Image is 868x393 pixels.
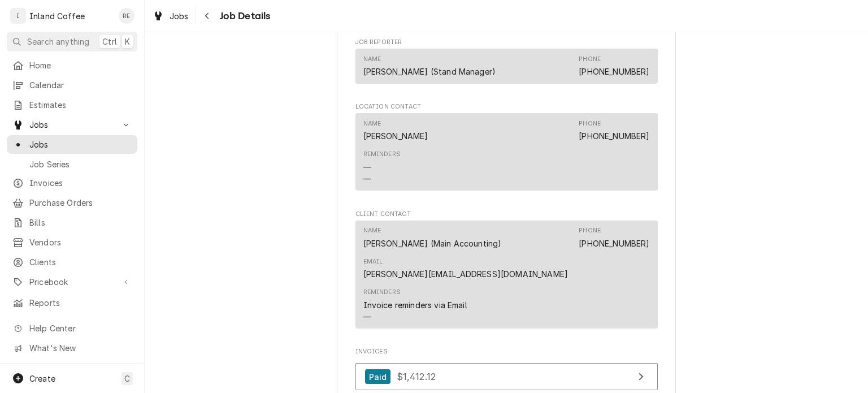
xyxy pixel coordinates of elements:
[363,161,371,173] div: —
[29,374,55,383] span: Create
[29,79,132,91] span: Calendar
[7,174,137,192] a: Invoices
[355,363,658,391] a: View Invoice
[216,8,271,24] span: Job Details
[355,210,658,334] div: Client Contact
[29,197,132,209] span: Purchase Orders
[125,36,130,47] span: K
[29,177,132,189] span: Invoices
[579,119,649,142] div: Phone
[355,49,658,88] div: Job Reporter List
[365,369,391,385] div: Paid
[363,119,428,142] div: Name
[355,102,658,196] div: Location Contact
[355,221,658,334] div: Client Contact List
[579,226,649,249] div: Phone
[29,59,132,71] span: Home
[363,119,381,128] div: Name
[579,239,649,248] a: [PHONE_NUMBER]
[355,102,658,111] span: Location Contact
[363,257,383,266] div: Email
[363,226,502,249] div: Name
[355,38,658,89] div: Job Reporter
[355,49,658,83] div: Contact
[29,276,115,288] span: Pricebook
[7,293,137,312] a: Reports
[29,322,131,334] span: Help Center
[7,135,137,154] a: Jobs
[7,233,137,252] a: Vendors
[29,256,132,268] span: Clients
[363,237,502,249] div: [PERSON_NAME] (Main Accounting)
[148,7,193,25] a: Jobs
[170,10,189,22] span: Jobs
[363,288,467,322] div: Reminders
[355,221,658,329] div: Contact
[29,236,132,248] span: Vendors
[29,139,132,150] span: Jobs
[363,130,428,142] div: [PERSON_NAME]
[7,273,137,291] a: Go to Pricebook
[7,339,137,357] a: Go to What's New
[363,288,401,297] div: Reminders
[579,55,601,64] div: Phone
[7,155,137,174] a: Job Series
[579,131,649,141] a: [PHONE_NUMBER]
[7,32,137,51] button: Search anythingCtrlK
[355,347,658,356] span: Invoices
[363,150,401,184] div: Reminders
[7,213,137,232] a: Bills
[29,217,132,228] span: Bills
[198,7,216,25] button: Navigate back
[363,269,568,279] a: [PERSON_NAME][EMAIL_ADDRESS][DOMAIN_NAME]
[363,257,568,280] div: Email
[10,8,26,24] div: I
[119,8,134,24] div: RE
[102,36,117,47] span: Ctrl
[29,342,131,354] span: What's New
[579,55,649,77] div: Phone
[27,36,89,47] span: Search anything
[355,113,658,196] div: Location Contact List
[7,253,137,271] a: Clients
[7,115,137,134] a: Go to Jobs
[7,319,137,338] a: Go to Help Center
[29,119,115,131] span: Jobs
[579,119,601,128] div: Phone
[119,8,134,24] div: Ruth Easley's Avatar
[7,56,137,75] a: Home
[29,10,85,22] div: Inland Coffee
[29,99,132,111] span: Estimates
[124,373,130,385] span: C
[7,76,137,94] a: Calendar
[355,210,658,219] span: Client Contact
[355,38,658,47] span: Job Reporter
[579,226,601,235] div: Phone
[363,299,467,311] div: Invoice reminders via Email
[579,67,649,76] a: [PHONE_NUMBER]
[355,113,658,191] div: Contact
[7,96,137,114] a: Estimates
[397,371,436,382] span: $1,412.12
[29,297,132,309] span: Reports
[363,55,381,64] div: Name
[363,150,401,159] div: Reminders
[363,55,496,77] div: Name
[7,193,137,212] a: Purchase Orders
[363,66,496,77] div: [PERSON_NAME] (Stand Manager)
[363,311,371,323] div: —
[363,226,381,235] div: Name
[29,158,132,170] span: Job Series
[363,173,371,185] div: —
